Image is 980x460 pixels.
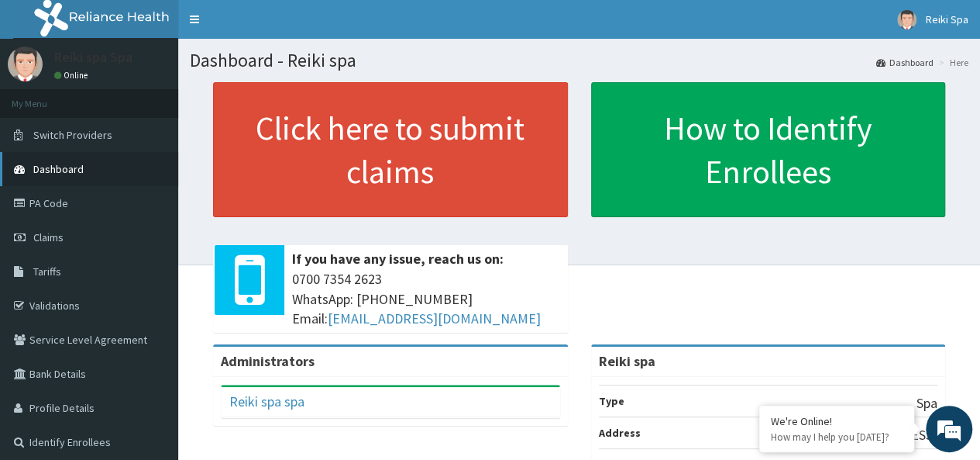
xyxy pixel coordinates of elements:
strong: Reiki spa [599,352,655,370]
p: Spa [916,393,937,413]
p: Reiki spa Spa [54,50,132,64]
img: User Image [8,47,43,81]
a: [EMAIL_ADDRESS][DOMAIN_NAME] [328,310,541,327]
a: Dashboard [876,56,934,69]
a: Click here to submit claims [213,82,568,217]
span: Tariffs [33,265,61,278]
a: Online [54,70,91,81]
p: How may I help you today? [771,431,903,444]
b: If you have any issue, reach us on: [292,250,504,268]
b: Administrators [221,352,315,370]
span: 0700 7354 2623 WhatsApp: [PHONE_NUMBER] Email: [292,269,560,329]
b: Address [599,426,641,440]
a: How to Identify Enrollees [591,82,946,217]
li: Here [935,56,968,69]
h1: Dashboard - Reiki spa [190,50,968,71]
img: User Image [897,10,916,29]
span: Switch Providers [33,128,112,142]
span: Claims [33,230,64,244]
b: Type [599,394,624,408]
div: We're Online! [771,414,903,428]
span: Reiki Spa [926,12,968,26]
a: Reiki spa spa [229,393,304,410]
span: Dashboard [33,162,84,176]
